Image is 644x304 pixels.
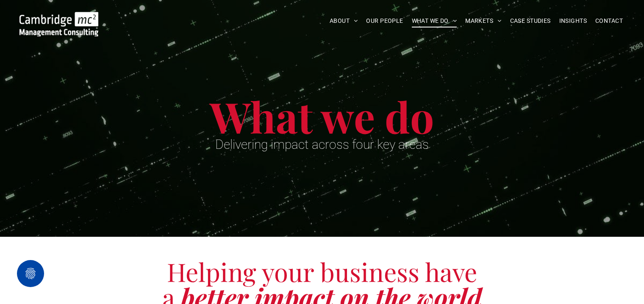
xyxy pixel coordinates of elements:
[19,12,98,36] img: Go to Homepage
[591,14,627,27] a: CONTACT
[506,14,555,27] a: CASE STUDIES
[461,14,505,27] a: MARKETS
[555,14,591,27] a: INSIGHTS
[215,137,429,152] span: Delivering impact across four key areas
[325,14,362,27] a: ABOUT
[408,14,461,27] a: WHAT WE DO
[19,13,98,22] a: Your Business Transformed | Cambridge Management Consulting
[210,88,434,144] span: What we do
[362,14,407,27] a: OUR PEOPLE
